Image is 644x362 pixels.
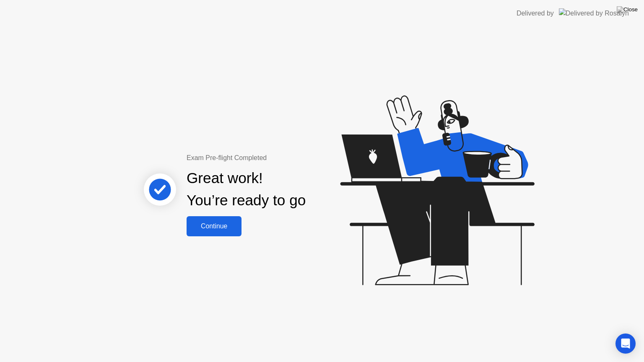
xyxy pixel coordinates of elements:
[559,8,629,18] img: Delivered by Rosalyn
[517,8,554,18] div: Delivered by
[187,167,306,212] div: Great work! You’re ready to go
[617,6,638,13] img: Close
[187,153,360,163] div: Exam Pre-flight Completed
[187,216,241,236] button: Continue
[615,334,636,354] div: Open Intercom Messenger
[189,222,239,230] div: Continue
